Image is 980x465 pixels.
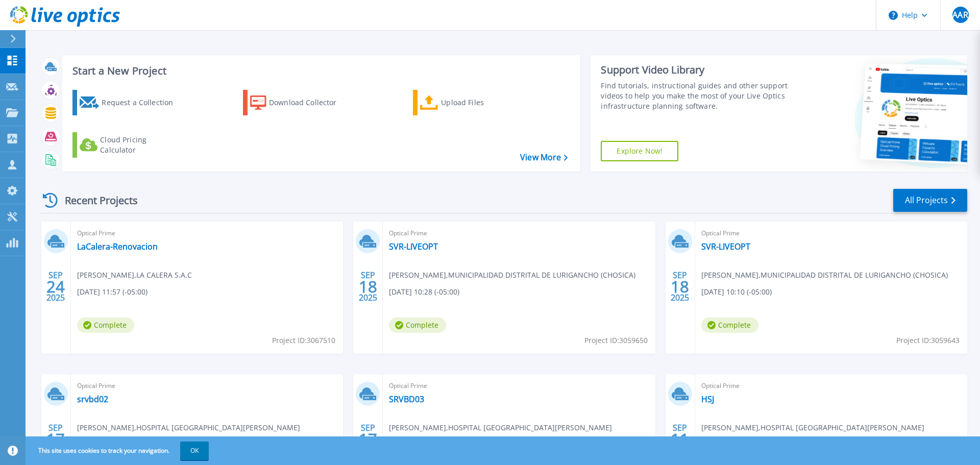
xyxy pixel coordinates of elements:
span: [PERSON_NAME] , LA CALERA S.A.C [77,270,192,281]
a: LaCalera-Renovacion [77,241,158,252]
div: SEP 2025 [670,421,690,458]
span: [PERSON_NAME] , HOSPITAL [GEOGRAPHIC_DATA][PERSON_NAME] [389,422,612,433]
div: SEP 2025 [670,268,690,305]
a: Download Collector [243,90,357,115]
span: Project ID: 3059650 [584,335,648,346]
a: SVR-LIVEOPT [389,241,438,252]
span: Optical Prime [701,380,961,391]
span: AAR [952,11,968,19]
span: 18 [671,282,689,291]
div: SEP 2025 [46,421,65,458]
span: Optical Prime [77,228,337,239]
a: View More [520,153,568,162]
span: [DATE] 11:57 (-05:00) [77,286,148,298]
button: OK [180,442,209,460]
a: Request a Collection [72,90,186,115]
span: Project ID: 3067510 [272,335,335,346]
a: Cloud Pricing Calculator [72,132,186,158]
span: 17 [359,435,377,444]
span: [DATE] 10:28 (-05:00) [389,286,459,298]
span: Complete [701,317,758,333]
span: [PERSON_NAME] , HOSPITAL [GEOGRAPHIC_DATA][PERSON_NAME] [701,422,924,433]
span: 11 [671,435,689,444]
div: SEP 2025 [46,268,65,305]
div: Recent Projects [39,188,152,213]
div: SEP 2025 [358,421,378,458]
span: 18 [359,282,377,291]
div: Download Collector [269,92,351,113]
a: Explore Now! [601,141,678,161]
a: Upload Files [413,90,527,115]
div: Support Video Library [601,63,793,77]
a: SRVBD03 [389,394,424,404]
h3: Start a New Project [72,65,568,77]
div: Upload Files [441,92,523,113]
span: Optical Prime [389,380,649,391]
span: Project ID: 3059643 [896,335,960,346]
span: Optical Prime [77,380,337,391]
span: This site uses cookies to track your navigation. [28,442,209,460]
div: Cloud Pricing Calculator [100,135,182,155]
div: SEP 2025 [358,268,378,305]
span: Optical Prime [701,228,961,239]
span: Complete [77,317,134,333]
span: Complete [389,317,446,333]
a: SVR-LIVEOPT [701,241,750,252]
span: [PERSON_NAME] , HOSPITAL [GEOGRAPHIC_DATA][PERSON_NAME] [77,422,300,433]
a: srvbd02 [77,394,108,404]
span: [PERSON_NAME] , MUNICIPALIDAD DISTRITAL DE LURIGANCHO (CHOSICA) [389,270,635,281]
a: All Projects [893,189,967,212]
span: 24 [46,282,65,291]
span: [PERSON_NAME] , MUNICIPALIDAD DISTRITAL DE LURIGANCHO (CHOSICA) [701,270,948,281]
div: Find tutorials, instructional guides and other support videos to help you make the most of your L... [601,81,793,111]
div: Request a Collection [102,92,183,113]
a: HSJ [701,394,714,404]
span: Optical Prime [389,228,649,239]
span: [DATE] 10:10 (-05:00) [701,286,772,298]
span: 17 [46,435,65,444]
